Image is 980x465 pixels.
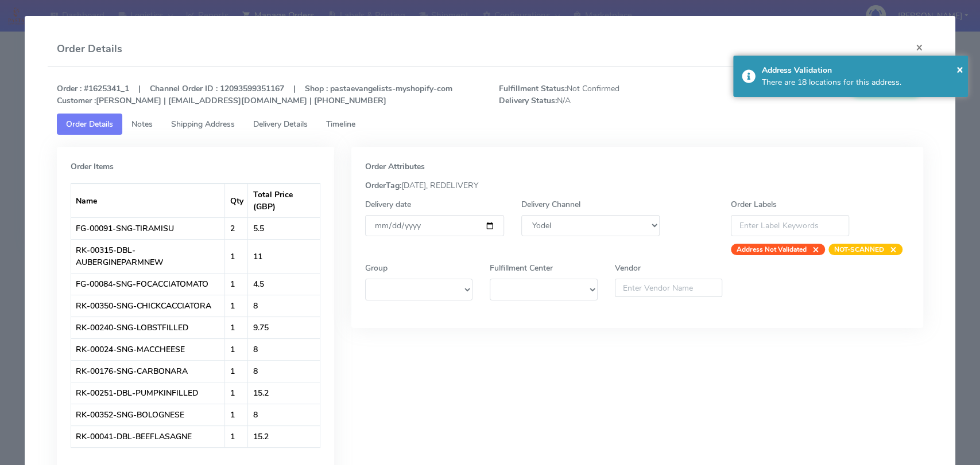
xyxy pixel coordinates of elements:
[225,316,248,338] td: 1
[490,262,553,274] label: Fulfillment Center
[737,245,807,254] strong: Address Not Validated
[225,338,248,360] td: 1
[71,183,225,217] th: Name
[762,64,960,76] div: Address Validation
[248,295,320,316] td: 8
[225,404,248,425] td: 1
[884,244,897,255] span: ×
[365,198,411,210] label: Delivery date
[225,382,248,404] td: 1
[834,245,884,254] strong: NOT-SCANNED
[71,239,225,273] td: RK-00315-DBL-AUBERGINEPARMNEW
[71,295,225,316] td: RK-00350-SNG-CHICKCACCIATORA
[365,262,388,274] label: Group
[71,360,225,382] td: RK-00176-SNG-CARBONARA
[248,239,320,273] td: 11
[498,83,566,94] strong: Fulfillment Status:
[225,360,248,382] td: 1
[71,382,225,404] td: RK-00251-DBL-PUMPKINFILLED
[615,279,722,297] input: Enter Vendor Name
[248,273,320,295] td: 4.5
[762,76,960,88] div: There are 18 locations for this address.
[248,316,320,338] td: 9.75
[521,198,580,210] label: Delivery Channel
[71,273,225,295] td: FG-00084-SNG-FOCACCIATOMATO
[225,183,248,217] th: Qty
[248,360,320,382] td: 8
[248,382,320,404] td: 15.2
[248,217,320,239] td: 5.5
[71,316,225,338] td: RK-00240-SNG-LOBSTFILLED
[71,161,114,172] strong: Order Items
[66,119,113,130] span: Order Details
[248,425,320,447] td: 15.2
[57,41,122,57] h4: Order Details
[71,217,225,239] td: FG-00091-SNG-TIRAMISU
[57,114,923,135] ul: Tabs
[907,32,932,62] button: Close
[225,239,248,273] td: 1
[326,119,355,130] span: Timeline
[248,183,320,217] th: Total Price (GBP)
[357,179,918,192] div: [DATE], REDELIVERY
[498,95,556,106] strong: Delivery Status:
[225,295,248,316] td: 1
[225,425,248,447] td: 1
[71,425,225,447] td: RK-00041-DBL-BEEFLASAGNE
[248,404,320,425] td: 8
[71,404,225,425] td: RK-00352-SNG-BOLOGNESE
[956,61,963,77] span: ×
[171,119,235,130] span: Shipping Address
[131,119,153,130] span: Notes
[807,244,819,255] span: ×
[225,273,248,295] td: 1
[490,83,711,107] span: Not Confirmed N/A
[57,95,96,106] strong: Customer :
[71,338,225,360] td: RK-00024-SNG-MACCHEESE
[615,262,641,274] label: Vendor
[225,217,248,239] td: 2
[253,119,308,130] span: Delivery Details
[731,198,777,210] label: Order Labels
[365,180,401,191] strong: OrderTag:
[57,83,452,106] strong: Order : #1625341_1 | Channel Order ID : 12093599351167 | Shop : pastaevangelists-myshopify-com [P...
[956,61,963,78] button: Close
[365,161,425,172] strong: Order Attributes
[248,338,320,360] td: 8
[731,215,849,236] input: Enter Label Keywords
